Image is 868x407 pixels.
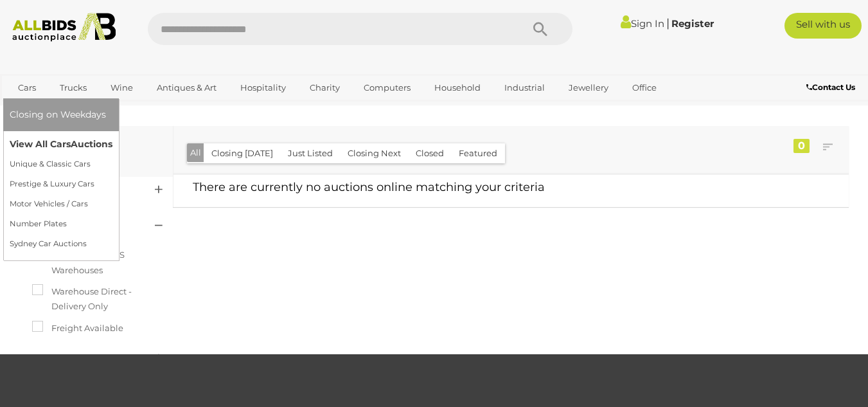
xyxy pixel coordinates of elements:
label: Freight Available [32,321,123,336]
button: Closing Next [340,143,409,163]
a: Cars [10,77,44,98]
button: All [187,143,204,162]
label: Items in ALLBIDS Warehouses [32,248,160,278]
a: Wine [102,77,141,98]
a: Sign In [621,17,664,30]
a: Household [426,77,489,98]
b: Contact Us [806,82,855,92]
span: There are currently no auctions online matching your criteria [193,180,545,194]
button: Search [508,13,572,45]
a: Antiques & Art [148,77,225,98]
a: Contact Us [806,80,858,95]
button: Closing [DATE] [204,143,281,163]
a: Charity [301,77,348,98]
a: Hospitality [232,77,294,98]
a: Industrial [496,77,553,98]
button: Featured [451,143,505,163]
button: Closed [408,143,452,163]
div: 0 [793,139,810,153]
img: Allbids.com.au [6,13,122,42]
a: Register [671,17,714,30]
a: Jewellery [560,77,617,98]
a: Sell with us [784,13,862,39]
a: Computers [355,77,419,98]
span: | [666,16,669,30]
a: Office [624,77,665,98]
h4: Category [32,353,136,365]
a: Trucks [51,77,95,98]
button: Just Listed [280,143,341,163]
label: Warehouse Direct - Delivery Only [32,284,160,314]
